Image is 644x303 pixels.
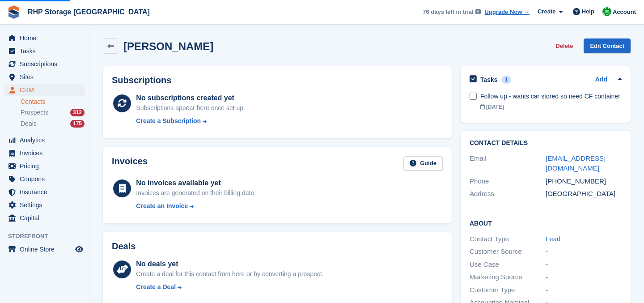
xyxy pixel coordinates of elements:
[480,92,622,101] div: Follow up - wants car stored so need CF container
[20,243,73,256] span: Online Store
[136,269,323,279] div: Create a deal for this contact from here or by converting a prospect.
[4,32,85,44] a: menu
[112,241,136,252] h2: Deals
[21,108,85,117] a: Prospects 312
[4,212,85,224] a: menu
[470,285,546,295] div: Customer Type
[123,40,213,52] h2: [PERSON_NAME]
[7,5,21,19] img: stora-icon-8386f47178a22dfd0bd8f6a31ec36ba5ce8667c1dd55bd0f319d3a0aa187defe.svg
[20,212,73,224] span: Capital
[423,8,473,17] span: 76 days left in trial
[546,154,606,172] a: [EMAIL_ADDRESS][DOMAIN_NAME]
[136,201,256,211] a: Create an Invoice
[475,9,481,14] img: icon-info-grey-7440780725fd019a000dd9b08b2336e03edf1995a4989e88bcd33f0948082b44.svg
[470,272,546,282] div: Marketing Source
[4,243,85,256] a: menu
[20,160,73,172] span: Pricing
[4,71,85,83] a: menu
[70,120,85,128] div: 175
[4,45,85,57] a: menu
[112,75,443,85] h2: Subscriptions
[20,147,73,159] span: Invoices
[602,7,611,16] img: Rod
[20,186,73,198] span: Insurance
[4,84,85,96] a: menu
[470,189,546,199] div: Address
[136,103,245,113] div: Subscriptions appear here once set up.
[20,134,73,146] span: Analytics
[4,160,85,172] a: menu
[20,199,73,211] span: Settings
[20,84,73,96] span: CRM
[470,176,546,187] div: Phone
[136,282,323,292] a: Create a Deal
[20,58,73,70] span: Subscriptions
[4,147,85,159] a: menu
[552,38,576,53] button: Delete
[546,189,622,199] div: [GEOGRAPHIC_DATA]
[136,201,188,211] div: Create an Invoice
[582,7,594,16] span: Help
[538,7,555,16] span: Create
[136,282,176,292] div: Create a Deal
[595,75,607,85] a: Add
[21,108,48,117] span: Prospects
[501,76,512,84] div: 1
[4,134,85,146] a: menu
[470,218,622,227] h2: About
[4,173,85,185] a: menu
[21,98,85,106] a: Contacts
[136,93,245,103] div: No subscriptions created yet
[20,71,73,83] span: Sites
[4,186,85,198] a: menu
[21,119,37,128] span: Deals
[613,8,636,17] span: Account
[546,260,622,270] div: -
[480,87,622,115] a: Follow up - wants car stored so need CF container [DATE]
[4,58,85,70] a: menu
[20,173,73,185] span: Coupons
[136,116,201,126] div: Create a Subscription
[4,199,85,211] a: menu
[112,156,148,171] h2: Invoices
[480,76,498,84] h2: Tasks
[470,140,622,147] h2: Contact Details
[8,232,89,241] span: Storefront
[20,45,73,57] span: Tasks
[546,247,622,257] div: -
[21,119,85,128] a: Deals 175
[136,116,245,126] a: Create a Subscription
[485,8,530,17] a: Upgrade Now →
[546,235,560,243] a: Lead
[480,103,622,111] div: [DATE]
[20,32,73,44] span: Home
[546,272,622,282] div: -
[136,259,323,269] div: No deals yet
[136,188,256,198] div: Invoices are generated on their billing date.
[74,244,85,255] a: Preview store
[470,247,546,257] div: Customer Source
[136,178,256,188] div: No invoices available yet
[584,38,631,53] a: Edit Contact
[470,260,546,270] div: Use Case
[403,156,443,171] a: Guide
[70,109,85,116] div: 312
[24,4,153,19] a: RHP Storage [GEOGRAPHIC_DATA]
[546,285,622,295] div: -
[470,234,546,244] div: Contact Type
[470,154,546,174] div: Email
[546,176,622,187] div: [PHONE_NUMBER]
